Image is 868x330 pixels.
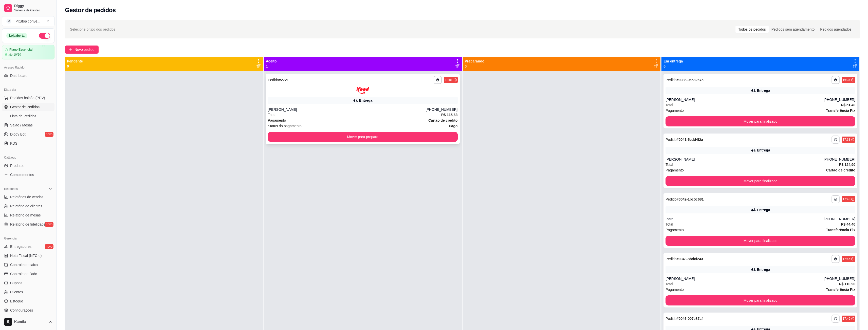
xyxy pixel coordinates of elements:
div: Entrega [757,88,770,93]
a: Clientes [2,288,54,296]
span: Relatórios [4,187,18,191]
span: Relatório de mesas [10,213,41,218]
button: Kamila [2,316,54,328]
span: Relatório de clientes [10,204,42,209]
div: [PHONE_NUMBER] [823,276,855,281]
div: PitStop conve ... [15,19,40,24]
a: Relatório de clientes [2,202,54,210]
div: Dia a dia [2,86,54,94]
a: Entregadoresnovo [2,243,54,251]
img: ifood [356,87,369,94]
span: Dashboard [10,73,28,78]
button: Alterar Status [39,33,50,39]
a: Estoque [2,297,54,305]
article: até 19/10 [8,53,21,57]
span: Diggy [14,4,52,8]
button: Pedidos balcão (PDV) [2,94,54,102]
div: Entrega [757,267,770,272]
div: 17:46 [843,317,850,321]
a: Diggy Botnovo [2,130,54,138]
span: Total [666,281,673,287]
span: Pedido [666,197,677,201]
button: Mover para finalizado [666,116,855,126]
div: Entrega [757,148,770,153]
div: [PERSON_NAME] [666,97,823,102]
strong: R$ 44,40 [841,222,855,226]
div: 16:37 [843,78,850,82]
span: Pagamento [666,108,684,113]
span: Novo pedido [75,47,95,52]
strong: # 0042-1bc5c681 [677,197,704,201]
div: [PHONE_NUMBER] [426,107,457,112]
strong: R$ 51,40 [841,103,855,107]
span: Nota Fiscal (NFC-e) [10,253,42,258]
button: Novo pedido [65,46,99,54]
span: Estoque [10,299,23,304]
a: Configurações [2,306,54,314]
div: 17:45 [843,257,850,261]
strong: R$ 115,63 [441,113,458,117]
span: Configurações [10,308,33,313]
strong: # 0036-9e582a7c [677,78,704,82]
div: Loja aberta [6,33,27,38]
div: 17:43 [843,197,850,201]
p: 0 [67,64,83,69]
strong: Cartão de crédito [428,118,457,122]
a: Controle de fiado [2,270,54,278]
div: Ícaro [666,216,823,222]
strong: Transferência Pix [826,288,855,292]
div: Todos os pedidos [735,26,769,33]
a: Cupons [2,279,54,287]
div: [PHONE_NUMBER] [823,216,855,222]
span: Relatórios de vendas [10,194,44,200]
div: [PERSON_NAME] [666,276,823,281]
span: Complementos [10,172,34,177]
div: Catálogo [2,153,54,162]
a: Lista de Pedidos [2,112,54,120]
button: Mover para finalizado [666,176,855,186]
p: Pendente [67,59,83,64]
span: Controle de fiado [10,271,37,276]
a: Relatórios de vendas [2,193,54,201]
strong: # 0045-007c87af [677,317,703,321]
div: Pedidos sem agendamento [769,26,817,33]
h2: Gestor de pedidos [65,6,116,14]
a: Complementos [2,171,54,179]
span: Pagamento [666,227,684,233]
span: Pagamento [666,287,684,292]
div: Gerenciar [2,234,54,243]
span: Kamila [14,320,46,324]
strong: # 0043-8bdcf243 [677,257,703,261]
strong: # 0041-5cdd4f2a [677,138,703,142]
span: Pagamento [268,118,286,123]
span: Cupons [10,280,22,285]
div: Acesso Rápido [2,63,54,72]
a: Salão / Mesas [2,121,54,129]
strong: Cartão de crédito [826,168,855,172]
span: Pedido [268,78,279,82]
div: [PHONE_NUMBER] [823,157,855,162]
div: Pedidos agendados [817,26,854,33]
span: Total [666,222,673,227]
span: Clientes [10,290,23,295]
span: Gestor de Pedidos [10,104,40,109]
a: Produtos [2,162,54,170]
strong: Pago [449,124,457,128]
a: DiggySistema de Gestão [2,2,54,14]
span: Pagamento [666,167,684,173]
div: [PERSON_NAME] [268,107,426,112]
button: Mover para finalizado [666,236,855,246]
span: Total [268,112,275,118]
a: Relatório de fidelidadenovo [2,220,54,228]
div: 18:01 [445,78,452,82]
a: Dashboard [2,72,54,80]
span: P [6,19,11,24]
span: Total [666,162,673,167]
span: Sistema de Gestão [14,8,52,12]
span: Pedidos balcão (PDV) [10,95,45,100]
p: 1 [266,64,277,69]
strong: R$ 124,90 [839,163,855,167]
p: 6 [663,64,683,69]
a: Gestor de Pedidos [2,103,54,111]
p: 0 [465,64,485,69]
